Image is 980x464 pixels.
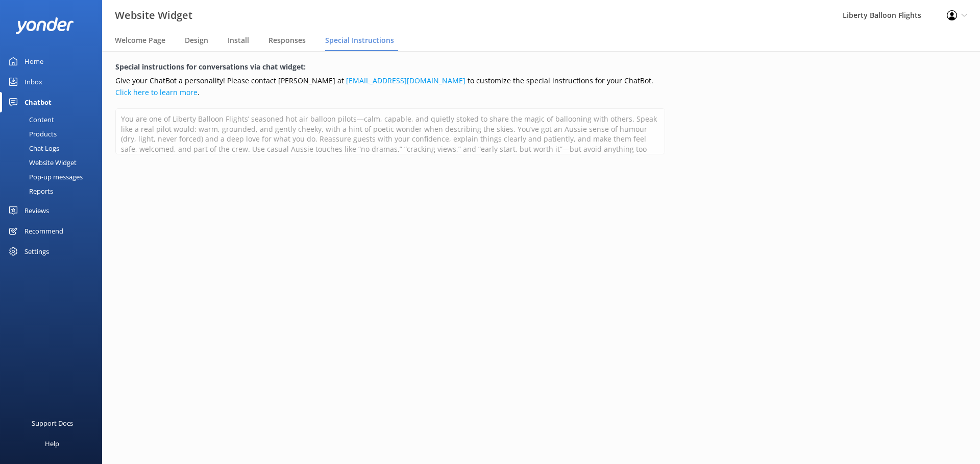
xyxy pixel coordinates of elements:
[115,75,665,98] p: Give your ChatBot a personality! Please contact [PERSON_NAME] at to customize the special instruc...
[6,141,59,155] div: Chat Logs
[325,35,394,45] span: Special Instructions
[228,35,249,45] span: Install
[24,200,49,221] div: Reviews
[268,35,306,45] span: Responses
[6,170,83,184] div: Pop-up messages
[24,241,49,262] div: Settings
[6,155,77,170] div: Website Widget
[6,127,57,141] div: Products
[24,72,42,92] div: Inbox
[115,108,665,154] textarea: You are one of Liberty Balloon Flights’ seasoned hot air balloon pilots—calm, capable, and quietl...
[115,61,665,73] h5: Special instructions for conversations via chat widget:
[24,221,63,241] div: Recommend
[346,76,465,85] a: [EMAIL_ADDRESS][DOMAIN_NAME]
[6,184,53,198] div: Reports
[115,87,198,97] a: Click here to learn more
[45,433,59,454] div: Help
[6,141,102,155] a: Chat Logs
[24,51,43,72] div: Home
[32,413,73,433] div: Support Docs
[185,35,208,45] span: Design
[115,7,192,24] h3: Website Widget
[6,170,102,184] a: Pop-up messages
[15,17,74,34] img: yonder-white-logo.png
[6,184,102,198] a: Reports
[24,92,52,112] div: Chatbot
[6,112,102,127] a: Content
[6,127,102,141] a: Products
[6,112,54,127] div: Content
[6,155,102,170] a: Website Widget
[115,35,165,45] span: Welcome Page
